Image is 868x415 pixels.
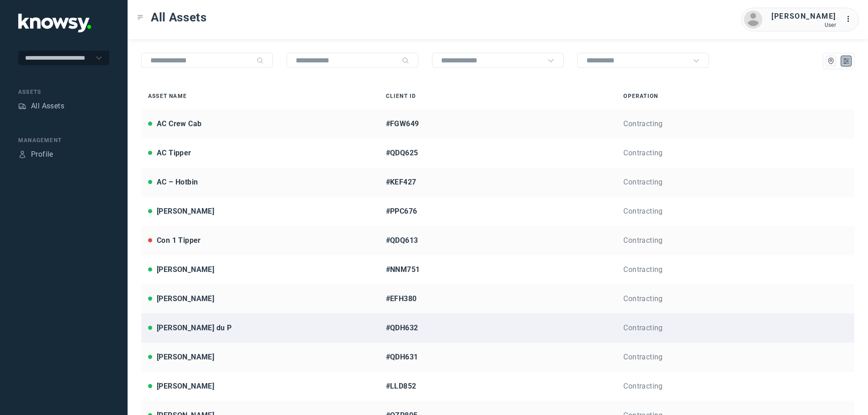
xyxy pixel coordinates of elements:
[257,57,264,64] div: Search
[386,177,610,188] div: #KEF427
[141,343,854,372] a: [PERSON_NAME]#QDH631Contracting
[386,92,610,100] div: Client ID
[386,352,610,363] div: #QDH631
[157,352,214,363] div: [PERSON_NAME]
[141,109,854,138] a: AC Crew Cab#FGW649Contracting
[771,11,836,22] div: [PERSON_NAME]
[827,57,835,65] div: Map
[141,255,854,284] a: [PERSON_NAME]#NNM751Contracting
[386,293,610,304] div: #EFH380
[157,235,201,246] div: Con 1 Tipper
[623,148,847,159] div: Contracting
[842,57,850,65] div: List
[31,149,53,160] div: Profile
[845,14,856,26] div: :
[141,284,854,313] a: [PERSON_NAME]#EFH380Contracting
[31,101,64,112] div: All Assets
[18,101,64,112] a: AssetsAll Assets
[157,323,231,333] div: [PERSON_NAME] du P
[157,293,214,304] div: [PERSON_NAME]
[623,264,847,275] div: Contracting
[744,10,762,29] img: avatar.png
[623,381,847,392] div: Contracting
[141,168,854,197] a: AC – Hotbin#KEF427Contracting
[141,313,854,343] a: [PERSON_NAME] du P#QDH632Contracting
[157,118,201,129] div: AC Crew Cab
[623,323,847,333] div: Contracting
[157,177,198,188] div: AC – Hotbin
[137,14,144,20] div: Toggle Menu
[386,381,610,392] div: #LLD852
[18,88,109,96] div: Assets
[157,206,214,217] div: [PERSON_NAME]
[141,372,854,401] a: [PERSON_NAME]#LLD852Contracting
[157,148,191,159] div: AC Tipper
[141,138,854,168] a: AC Tipper#QDQ625Contracting
[141,226,854,255] a: Con 1 Tipper#QDQ613Contracting
[386,148,610,159] div: #QDQ625
[623,235,847,246] div: Contracting
[402,57,409,64] div: Search
[18,102,26,110] div: Assets
[386,323,610,333] div: #QDH632
[623,352,847,363] div: Contracting
[157,381,214,392] div: [PERSON_NAME]
[18,136,109,144] div: Management
[845,14,856,25] div: :
[386,206,610,217] div: #PPC676
[151,9,207,26] span: All Assets
[623,92,847,100] div: Operation
[623,206,847,217] div: Contracting
[386,235,610,246] div: #QDQ613
[18,150,26,159] div: Profile
[18,149,53,160] a: ProfileProfile
[771,22,836,28] div: User
[18,14,91,32] img: Application Logo
[148,92,372,100] div: Asset Name
[623,118,847,129] div: Contracting
[141,197,854,226] a: [PERSON_NAME]#PPC676Contracting
[386,264,610,275] div: #NNM751
[157,264,214,275] div: [PERSON_NAME]
[386,118,610,129] div: #FGW649
[623,177,847,188] div: Contracting
[623,293,847,304] div: Contracting
[846,15,855,22] tspan: ...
